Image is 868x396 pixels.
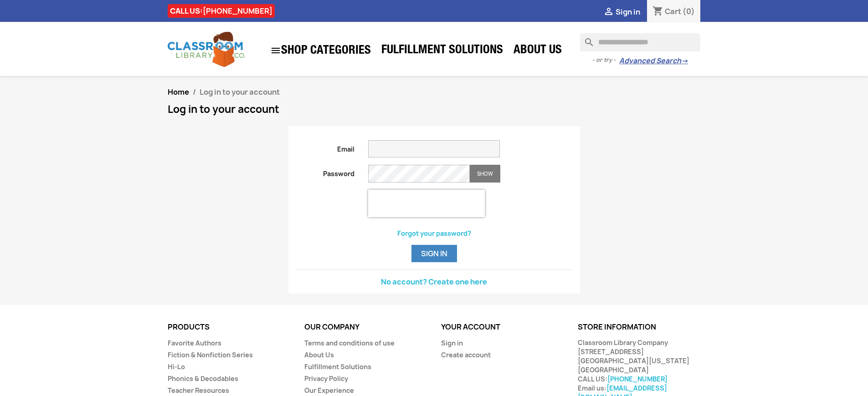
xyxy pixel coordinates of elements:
[270,45,281,56] i: 
[168,339,221,347] a: Favorite Authors
[368,190,485,217] iframe: reCAPTCHA
[509,42,566,60] a: About Us
[580,33,591,44] i: search
[200,87,280,97] span: Log in to your account
[470,165,500,183] button: Show
[683,6,695,16] span: (0)
[266,41,375,61] a: SHOP CATEGORIES
[580,33,700,51] input: Search
[168,350,253,359] a: Fiction & Nonfiction Series
[168,4,275,18] div: CALL US:
[681,56,688,66] span: →
[289,165,362,178] label: Password
[441,350,491,359] a: Create account
[381,277,487,287] a: No account? Create one here
[441,339,463,347] a: Sign in
[304,339,395,347] a: Terms and conditions of use
[168,87,189,97] a: Home
[304,362,371,371] a: Fulfillment Solutions
[168,374,238,383] a: Phonics & Decodables
[289,140,362,154] label: Email
[619,56,688,66] a: Advanced Search→
[168,362,185,371] a: Hi-Lo
[578,323,701,331] p: Store information
[203,6,272,16] a: [PHONE_NUMBER]
[652,6,663,17] i: shopping_cart
[168,104,701,115] h1: Log in to your account
[616,7,640,17] span: Sign in
[168,386,229,395] a: Teacher Resources
[304,386,354,395] a: Our Experience
[377,42,508,60] a: Fulfillment Solutions
[304,350,334,359] a: About Us
[665,6,681,16] span: Cart
[397,229,471,238] a: Forgot your password?
[603,7,640,17] a:  Sign in
[411,245,457,262] button: Sign in
[368,165,470,183] input: Password input
[304,323,427,331] p: Our company
[168,32,245,67] img: Classroom Library Company
[603,7,614,18] i: 
[441,322,500,332] a: Your account
[304,374,348,383] a: Privacy Policy
[607,375,668,383] a: [PHONE_NUMBER]
[592,56,619,65] span: - or try -
[168,323,291,331] p: Products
